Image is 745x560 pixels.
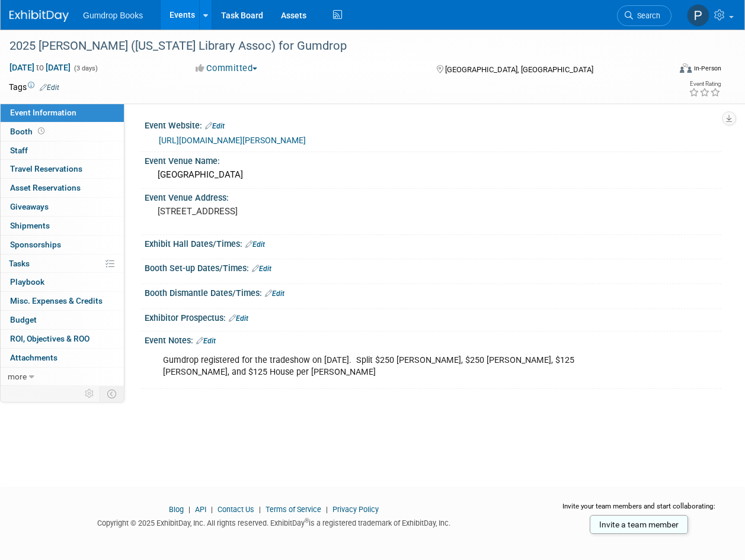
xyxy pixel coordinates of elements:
div: Booth Dismantle Dates/Times: [145,284,721,300]
a: Giveaways [1,198,124,216]
div: Event Notes: [145,332,721,347]
div: [GEOGRAPHIC_DATA] [154,166,712,184]
a: Privacy Policy [332,505,379,514]
span: Budget [10,315,37,324]
div: Gumdrop registered for the tradeshow on [DATE]. Split $250 [PERSON_NAME], $250 [PERSON_NAME], $12... [155,349,607,384]
div: Event Rating [689,81,721,87]
span: [GEOGRAPHIC_DATA], [GEOGRAPHIC_DATA] [445,65,593,74]
button: Committed [191,62,262,75]
span: Staff [10,146,28,155]
a: Edit [265,289,284,298]
span: Search [633,11,660,20]
a: Edit [252,265,271,273]
span: Event Information [10,108,76,117]
a: Blog [169,505,184,514]
span: Sponsorships [10,240,61,249]
td: Tags [9,81,59,93]
span: Tasks [9,259,30,268]
span: more [8,372,27,381]
span: Shipments [10,221,50,230]
a: Edit [245,240,265,249]
a: Booth [1,123,124,141]
div: Event Format [618,62,721,79]
a: Terms of Service [266,505,321,514]
a: Edit [196,337,216,345]
sup: ® [305,517,309,524]
div: Event Venue Name: [145,152,721,167]
a: Staff [1,141,124,160]
a: Misc. Expenses & Credits [1,292,124,310]
span: | [208,505,216,514]
a: Playbook [1,273,124,291]
a: ROI, Objectives & ROO [1,330,124,348]
span: Playbook [10,277,44,287]
span: Asset Reservations [10,183,81,192]
div: Invite your team members and start collaborating: [557,501,721,519]
div: 2025 [PERSON_NAME] ([US_STATE] Library Assoc) for Gumdrop [5,36,660,57]
span: ROI, Objectives & ROO [10,334,89,343]
div: Exhibitor Prospectus: [145,309,721,324]
pre: [STREET_ADDRESS] [158,206,372,217]
a: Contact Us [218,505,254,514]
span: Booth not reserved yet [36,127,47,136]
a: Tasks [1,255,124,273]
span: [DATE] [DATE] [9,62,71,73]
span: Attachments [10,353,57,362]
div: Exhibit Hall Dates/Times: [145,235,721,250]
span: Misc. Expenses & Credits [10,296,103,305]
div: In-Person [693,64,721,73]
a: Edit [40,83,59,92]
span: Giveaways [10,202,49,211]
img: Format-Inperson.png [680,63,692,73]
td: Toggle Event Tabs [100,386,124,401]
img: Pam Fitzgerald [687,4,709,27]
a: more [1,368,124,386]
a: Edit [205,122,225,130]
a: Sponsorships [1,236,124,254]
a: Invite a team member [590,515,688,534]
div: Booth Set-up Dates/Times: [145,259,721,275]
a: Asset Reservations [1,179,124,197]
a: API [195,505,206,514]
a: [URL][DOMAIN_NAME][PERSON_NAME] [159,136,306,145]
span: Travel Reservations [10,164,82,173]
div: Event Website: [145,117,721,132]
span: | [256,505,264,514]
span: to [34,63,46,72]
span: Booth [10,127,47,136]
span: (3 days) [73,65,98,72]
div: Copyright © 2025 ExhibitDay, Inc. All rights reserved. ExhibitDay is a registered trademark of Ex... [9,515,539,529]
img: ExhibitDay [9,10,69,22]
div: Event Venue Address: [145,189,721,204]
td: Personalize Event Tab Strip [79,386,100,401]
a: Edit [229,314,248,323]
a: Event Information [1,104,124,122]
a: Travel Reservations [1,160,124,178]
span: Gumdrop Books [83,11,143,20]
a: Budget [1,311,124,329]
a: Shipments [1,217,124,235]
a: Attachments [1,349,124,367]
a: Search [617,5,672,26]
span: | [323,505,331,514]
span: | [186,505,193,514]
